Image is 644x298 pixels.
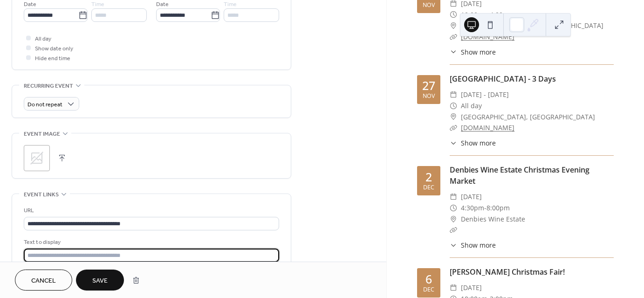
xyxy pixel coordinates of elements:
[450,111,457,123] div: ​
[450,240,457,250] div: ​
[450,31,457,42] div: ​
[450,100,457,111] div: ​
[422,80,435,91] div: 27
[31,276,56,286] span: Cancel
[450,9,457,21] div: ​
[450,202,457,214] div: ​
[24,81,73,91] span: Recurring event
[450,47,496,57] button: ​Show more
[35,34,51,44] span: All day
[76,270,124,291] button: Save
[425,273,432,285] div: 6
[425,171,432,183] div: 2
[461,240,496,250] span: Show more
[461,202,484,214] span: 4:30pm
[486,202,510,214] span: 8:00pm
[450,138,457,148] div: ​
[487,9,490,21] span: -
[92,276,108,286] span: Save
[450,240,496,250] button: ​Show more
[450,214,457,225] div: ​
[35,44,73,54] span: Show date only
[461,89,509,100] span: [DATE] - [DATE]
[423,287,434,293] div: Dec
[450,122,457,133] div: ​
[35,54,70,63] span: Hide end time
[24,190,59,200] span: Event links
[461,47,496,57] span: Show more
[24,237,277,247] div: Text to display
[24,129,60,139] span: Event image
[461,214,525,225] span: Denbies Wine Estate
[450,47,457,57] div: ​
[423,93,435,99] div: Nov
[423,2,435,8] div: Nov
[461,123,514,132] a: [DOMAIN_NAME]
[461,111,595,123] span: [GEOGRAPHIC_DATA], [GEOGRAPHIC_DATA]
[461,138,496,148] span: Show more
[24,145,50,171] div: ;
[461,100,482,111] span: All day
[450,267,565,277] a: [PERSON_NAME] Christmas Fair!
[461,191,482,202] span: [DATE]
[450,20,457,31] div: ​
[490,9,513,21] span: 4:00pm
[24,206,277,215] div: URL
[461,32,514,41] a: [DOMAIN_NAME]
[484,202,486,214] span: -
[461,282,482,293] span: [DATE]
[450,138,496,148] button: ​Show more
[450,282,457,293] div: ​
[450,74,556,84] a: [GEOGRAPHIC_DATA] - 3 Days
[450,89,457,100] div: ​
[461,9,487,21] span: 10:00am
[27,99,62,110] span: Do not repeat
[450,165,589,186] a: Denbies Wine Estate Christmas Evening Market
[450,225,457,236] div: ​
[450,191,457,202] div: ​
[15,270,72,291] button: Cancel
[423,185,434,191] div: Dec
